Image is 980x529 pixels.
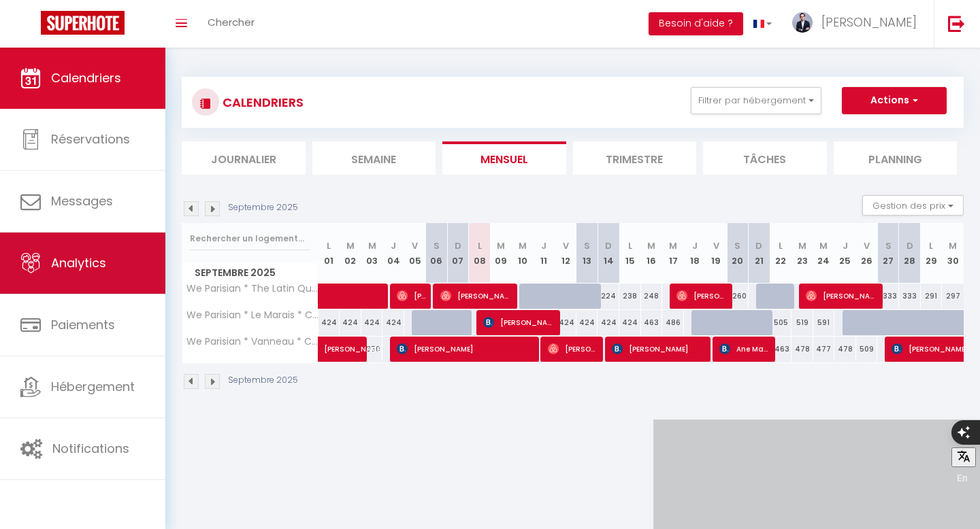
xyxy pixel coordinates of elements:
[397,336,535,362] span: [PERSON_NAME]
[361,310,383,335] div: 424
[490,223,512,284] th: 09
[182,141,306,175] li: Journalier
[51,254,106,271] span: Analytics
[318,223,340,284] th: 01
[555,223,576,284] th: 12
[324,329,387,355] span: [PERSON_NAME]
[906,239,913,252] abbr: D
[821,14,917,31] span: [PERSON_NAME]
[842,87,947,114] button: Actions
[512,223,534,284] th: 10
[662,223,684,284] th: 17
[791,337,813,362] div: 478
[899,284,921,309] div: 333
[469,223,491,284] th: 08
[819,239,828,252] abbr: M
[770,223,791,284] th: 22
[843,239,848,252] abbr: J
[669,239,677,252] abbr: M
[877,284,899,309] div: 333
[184,310,321,320] span: We Parisian * Le Marais * Cozy Home
[779,239,783,252] abbr: L
[52,440,129,457] span: Notifications
[318,310,340,335] div: 424
[713,239,719,252] abbr: V
[791,223,813,284] th: 23
[368,239,376,252] abbr: M
[921,223,943,284] th: 29
[51,378,135,395] span: Hébergement
[228,374,298,387] p: Septembre 2025
[11,5,52,46] button: Ouvrir le widget de chat LiveChat
[534,223,555,284] th: 11
[412,239,418,252] abbr: V
[749,223,770,284] th: 21
[770,310,791,335] div: 505
[51,316,115,333] span: Paiements
[573,141,697,175] li: Trimestre
[182,263,318,283] span: Septembre 2025
[619,223,641,284] th: 15
[684,223,706,284] th: 18
[834,141,958,175] li: Planning
[51,192,113,209] span: Messages
[619,284,641,309] div: 238
[41,11,125,35] img: Super Booking
[327,239,331,252] abbr: L
[555,310,576,335] div: 424
[929,239,933,252] abbr: L
[318,337,340,362] a: [PERSON_NAME]
[719,336,770,362] span: Ane Mari Hole [PERSON_NAME]
[519,239,527,252] abbr: M
[770,337,791,362] div: 463
[598,223,619,284] th: 14
[497,239,505,252] abbr: M
[598,284,619,309] div: 224
[51,69,121,86] span: Calendriers
[641,223,663,284] th: 16
[877,223,899,284] th: 27
[813,223,835,284] th: 24
[899,223,921,284] th: 28
[813,310,835,335] div: 591
[862,195,964,216] button: Gestion des prix
[948,15,965,32] img: logout
[208,15,255,29] span: Chercher
[649,12,743,35] button: Besoin d'aide ?
[397,283,426,309] span: [PERSON_NAME]
[628,239,632,252] abbr: L
[51,131,130,148] span: Réservations
[576,223,598,284] th: 13
[312,141,436,175] li: Semaine
[447,223,469,284] th: 07
[442,141,566,175] li: Mensuel
[382,223,404,284] th: 04
[791,310,813,335] div: 519
[619,310,641,335] div: 424
[692,239,698,252] abbr: J
[228,201,298,214] p: Septembre 2025
[864,239,870,252] abbr: V
[340,223,361,284] th: 02
[647,239,655,252] abbr: M
[734,239,740,252] abbr: S
[612,336,706,362] span: [PERSON_NAME]
[942,223,964,284] th: 30
[662,310,684,335] div: 486
[219,87,304,118] h3: CALENDRIERS
[584,239,590,252] abbr: S
[605,239,612,252] abbr: D
[676,283,728,309] span: [PERSON_NAME]
[382,310,404,335] div: 424
[426,223,448,284] th: 06
[184,337,321,347] span: We Parisian * Vanneau * Cozy Home
[434,239,440,252] abbr: S
[705,223,727,284] th: 19
[391,239,396,252] abbr: J
[641,284,663,309] div: 248
[856,337,878,362] div: 509
[798,239,806,252] abbr: M
[792,12,813,33] img: ...
[541,239,546,252] abbr: J
[885,239,892,252] abbr: S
